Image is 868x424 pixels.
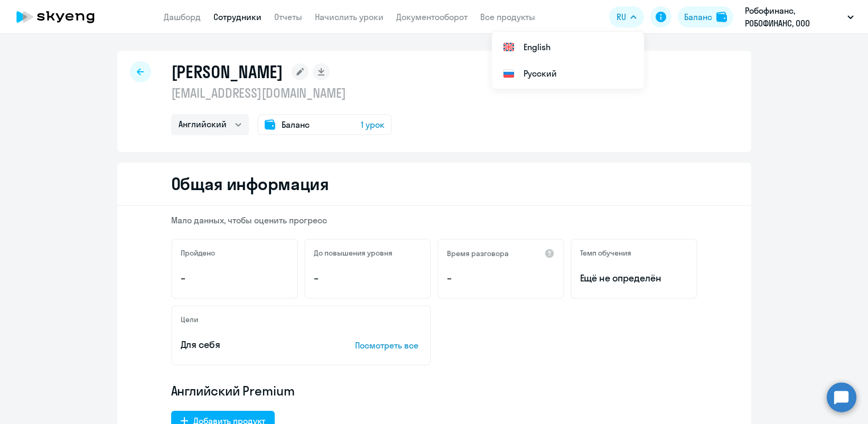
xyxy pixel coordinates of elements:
p: [EMAIL_ADDRESS][DOMAIN_NAME] [171,84,392,101]
img: Русский [502,67,515,80]
ul: RU [492,32,644,89]
h5: Пройдено [181,248,215,258]
p: Посмотреть все [355,339,422,352]
img: balance [716,12,727,22]
p: – [314,271,422,285]
span: Английский Premium [171,382,295,399]
h5: Темп обучения [580,248,631,258]
p: Для себя [181,338,322,352]
h5: Цели [181,315,198,324]
span: Баланс [282,118,310,131]
a: Отчеты [274,12,302,22]
span: Ещё не определён [580,271,688,285]
p: Мало данных, чтобы оценить прогресс [171,214,697,226]
img: English [502,41,515,53]
a: Сотрудники [213,12,262,22]
a: Все продукты [480,12,535,22]
a: Документооборот [396,12,468,22]
a: Дашборд [164,12,201,22]
h1: [PERSON_NAME] [171,61,283,82]
div: Баланс [684,11,712,23]
span: 1 урок [361,118,385,131]
h5: До повышения уровня [314,248,393,258]
p: – [181,271,288,285]
button: Балансbalance [678,6,733,27]
button: RU [609,6,644,27]
h5: Время разговора [447,249,509,258]
h2: Общая информация [171,173,329,194]
a: Начислить уроки [315,12,384,22]
span: RU [617,11,626,23]
p: – [447,271,555,285]
button: Робофинанс, РОБОФИНАНС, ООО [740,4,859,30]
p: Робофинанс, РОБОФИНАНС, ООО [745,4,843,30]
